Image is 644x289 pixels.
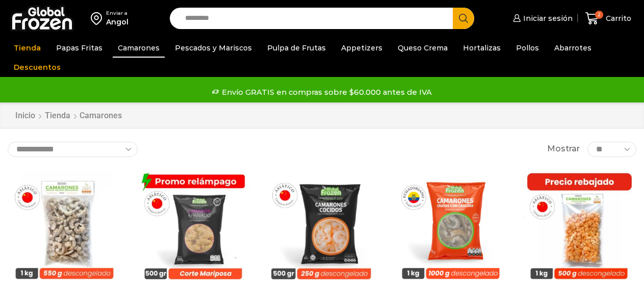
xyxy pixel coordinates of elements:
a: Papas Fritas [51,38,108,58]
a: Hortalizas [458,38,506,58]
a: Pescados y Mariscos [170,38,257,58]
h1: Camarones [80,111,122,120]
a: Abarrotes [549,38,597,58]
span: 2 [595,11,603,19]
nav: Breadcrumb [15,110,122,122]
a: Queso Crema [393,38,453,58]
a: Inicio [15,110,36,122]
a: Camarones [113,38,165,58]
span: Mostrar [547,143,580,155]
div: Enviar a [106,10,128,17]
a: 2 Carrito [583,7,634,31]
a: Tienda [44,110,71,122]
a: Descuentos [9,58,66,77]
div: Angol [106,17,128,27]
img: address-field-icon.svg [91,10,106,27]
a: Iniciar sesión [510,8,573,29]
select: Pedido de la tienda [8,142,138,157]
span: Carrito [603,13,631,23]
span: Iniciar sesión [521,13,573,23]
a: Pulpa de Frutas [262,38,331,58]
a: Appetizers [336,38,388,58]
a: Tienda [9,38,46,58]
button: Search button [453,8,474,29]
a: Pollos [511,38,544,58]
